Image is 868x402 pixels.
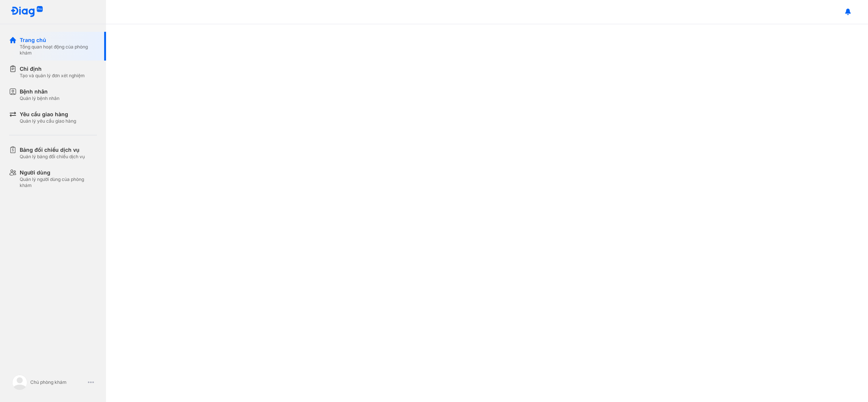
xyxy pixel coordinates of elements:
div: Yêu cầu giao hàng [20,111,76,118]
div: Trang chủ [20,36,97,44]
img: logo [12,375,27,390]
div: Quản lý bảng đối chiếu dịch vụ [20,154,85,160]
div: Chỉ định [20,65,85,73]
div: Quản lý yêu cầu giao hàng [20,118,76,124]
div: Quản lý bệnh nhân [20,95,59,101]
div: Tổng quan hoạt động của phòng khám [20,44,97,56]
div: Chủ phòng khám [30,379,85,385]
div: Bảng đối chiếu dịch vụ [20,146,85,154]
div: Quản lý người dùng của phòng khám [20,176,97,189]
div: Tạo và quản lý đơn xét nghiệm [20,73,85,79]
img: logo [11,6,43,18]
div: Bệnh nhân [20,88,59,95]
div: Người dùng [20,169,97,176]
